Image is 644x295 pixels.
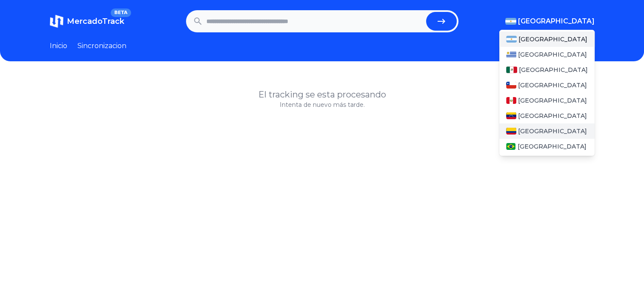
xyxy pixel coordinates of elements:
span: BETA [111,9,131,17]
span: MercadoTrack [67,17,124,26]
span: [GEOGRAPHIC_DATA] [518,50,587,59]
img: Chile [506,82,516,89]
a: Peru[GEOGRAPHIC_DATA] [499,93,595,108]
span: [GEOGRAPHIC_DATA] [518,96,587,105]
a: Venezuela[GEOGRAPHIC_DATA] [499,108,595,123]
a: Colombia[GEOGRAPHIC_DATA] [499,123,595,139]
p: Intenta de nuevo más tarde. [50,100,595,109]
a: Argentina[GEOGRAPHIC_DATA] [499,32,595,47]
h1: El tracking se esta procesando [50,89,595,100]
span: [GEOGRAPHIC_DATA] [518,112,587,120]
a: Sincronizacion [77,41,126,51]
span: [GEOGRAPHIC_DATA] [518,16,595,26]
a: Chile[GEOGRAPHIC_DATA] [499,77,595,93]
img: Peru [506,97,516,104]
img: Colombia [506,128,516,135]
a: Brasil[GEOGRAPHIC_DATA] [499,139,595,154]
a: Uruguay[GEOGRAPHIC_DATA] [499,47,595,62]
img: Mexico [506,66,517,73]
span: [GEOGRAPHIC_DATA] [517,142,586,151]
button: [GEOGRAPHIC_DATA] [505,16,595,26]
img: MercadoTrack [50,14,63,28]
span: [GEOGRAPHIC_DATA] [518,81,587,89]
img: Argentina [505,18,516,25]
span: [GEOGRAPHIC_DATA] [518,35,587,43]
a: Inicio [50,41,67,51]
img: Argentina [506,36,517,43]
img: Brasil [506,143,516,150]
img: Uruguay [506,51,516,58]
a: MercadoTrackBETA [50,14,124,28]
span: [GEOGRAPHIC_DATA] [518,127,587,135]
a: Mexico[GEOGRAPHIC_DATA] [499,62,595,77]
span: [GEOGRAPHIC_DATA] [519,66,588,74]
img: Venezuela [506,112,516,119]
